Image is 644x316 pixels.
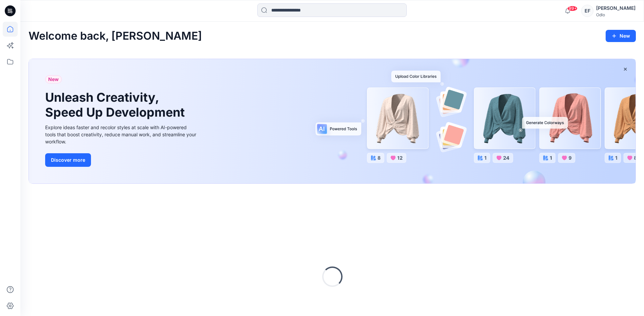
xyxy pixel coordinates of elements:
[581,5,593,17] div: EF
[29,30,202,42] h2: Welcome back, [PERSON_NAME]
[596,12,636,17] div: Odlo
[567,6,577,11] span: 99+
[45,153,198,167] a: Discover more
[45,124,198,145] div: Explore ideas faster and recolor styles at scale with AI-powered tools that boost creativity, red...
[596,4,636,12] div: [PERSON_NAME]
[606,30,636,42] button: New
[45,90,188,119] h1: Unleash Creativity, Speed Up Development
[48,75,59,83] span: New
[45,153,91,167] button: Discover more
